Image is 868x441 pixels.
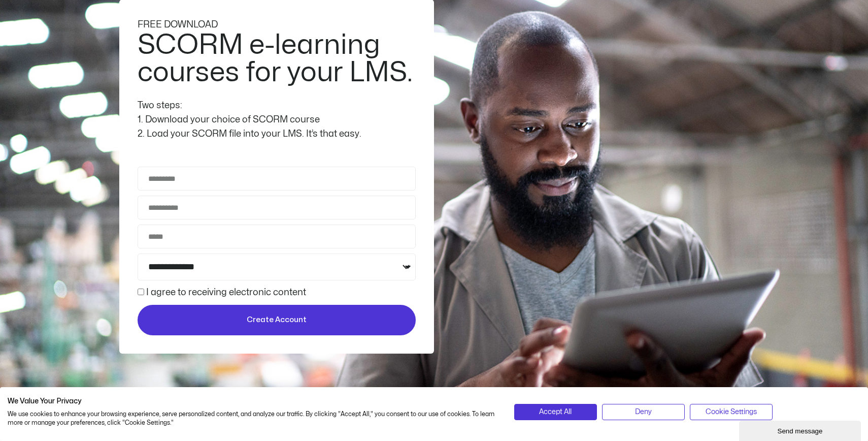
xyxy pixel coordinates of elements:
[602,404,685,420] button: Deny all cookies
[690,404,773,420] button: Adjust cookie preferences
[514,404,597,420] button: Accept all cookies
[138,99,416,113] div: Two steps:
[739,419,863,441] iframe: chat widget
[146,288,306,297] label: I agree to receiving electronic content
[138,18,416,32] div: FREE DOWNLOAD
[8,397,499,406] h2: We Value Your Privacy
[247,314,307,326] span: Create Account
[539,406,572,418] span: Accept All
[8,410,499,427] p: We use cookies to enhance your browsing experience, serve personalized content, and analyze our t...
[138,31,413,86] h2: SCORM e-learning courses for your LMS.
[706,406,757,418] span: Cookie Settings
[138,127,416,141] div: 2. Load your SCORM file into your LMS. It’s that easy.
[138,113,416,127] div: 1. Download your choice of SCORM course
[138,305,416,335] button: Create Account
[635,406,652,418] span: Deny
